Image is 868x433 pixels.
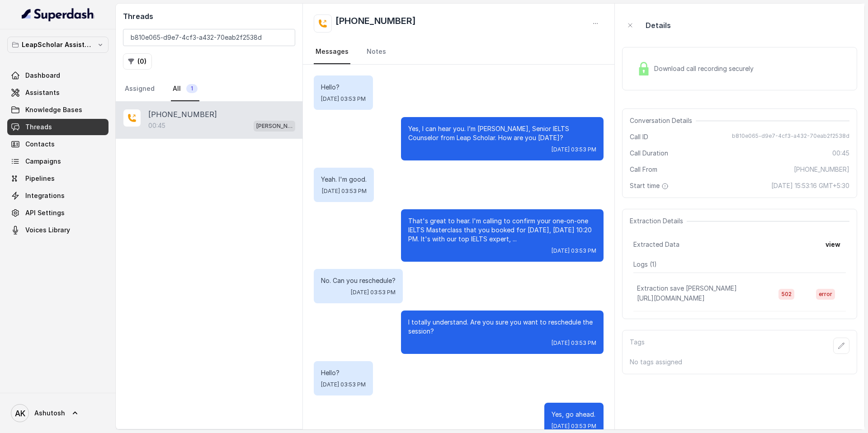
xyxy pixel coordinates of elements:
[25,226,70,235] span: Voices Library
[7,85,108,101] a: Assistants
[552,339,596,347] span: [DATE] 03:53 PM
[646,20,671,31] p: Details
[637,62,651,75] img: Lock Icon
[816,289,835,300] span: error
[637,294,705,302] span: [URL][DOMAIN_NAME]
[778,289,794,300] span: 502
[633,260,846,269] p: Logs ( 1 )
[552,423,596,430] span: [DATE] 03:53 PM
[7,37,108,53] button: LeapScholar Assistant
[25,105,82,114] span: Knowledge Bases
[408,124,596,142] p: Yes, I can hear you. I’m [PERSON_NAME], Senior IELTS Counselor from Leap Scholar. How are you [DA...
[7,102,108,118] a: Knowledge Bases
[7,400,108,426] a: Ashutosh
[123,29,295,46] input: Search by Call ID or Phone Number
[25,140,55,149] span: Contacts
[22,39,94,50] p: LeapScholar Assistant
[15,409,25,418] text: AK
[123,77,156,101] a: Assigned
[321,368,366,377] p: Hello?
[633,240,679,249] span: Extracted Data
[630,216,687,226] span: Extraction Details
[314,40,604,64] nav: Tabs
[7,119,108,135] a: Threads
[314,40,350,64] a: Messages
[351,289,396,296] span: [DATE] 03:53 PM
[794,165,849,174] span: [PHONE_NUMBER]
[7,67,108,84] a: Dashboard
[654,64,757,73] span: Download call recording securely
[552,247,596,254] span: [DATE] 03:53 PM
[820,236,846,253] button: view
[171,77,199,101] a: All1
[732,132,849,141] span: b810e065-d9e7-4cf3-a432-70eab2f2538d
[630,338,645,354] p: Tags
[321,175,367,184] p: Yeah. I'm good.
[322,188,367,195] span: [DATE] 03:53 PM
[771,181,849,190] span: [DATE] 15:53:16 GMT+5:30
[25,191,65,200] span: Integrations
[148,109,217,120] p: [PHONE_NUMBER]
[25,71,60,80] span: Dashboard
[321,95,366,103] span: [DATE] 03:53 PM
[7,170,108,187] a: Pipelines
[630,358,849,367] p: No tags assigned
[630,116,696,125] span: Conversation Details
[256,122,292,131] p: [PERSON_NAME] ielts testing (agent -1)
[25,208,65,217] span: API Settings
[22,7,94,22] img: light.svg
[7,188,108,204] a: Integrations
[34,409,65,418] span: Ashutosh
[7,222,108,238] a: Voices Library
[7,153,108,169] a: Campaigns
[365,40,388,64] a: Notes
[552,146,596,153] span: [DATE] 03:53 PM
[637,284,737,293] p: Extraction save [PERSON_NAME]
[123,11,295,22] h2: Threads
[7,136,108,152] a: Contacts
[123,53,152,70] button: (0)
[408,216,596,244] p: That's great to hear. I'm calling to confirm your one-on-one IELTS Masterclass that you booked fo...
[25,174,55,183] span: Pipelines
[7,205,108,221] a: API Settings
[25,122,52,132] span: Threads
[630,181,670,190] span: Start time
[123,77,295,101] nav: Tabs
[321,381,366,388] span: [DATE] 03:53 PM
[552,410,596,419] p: Yes, go ahead.
[321,83,366,92] p: Hello?
[832,149,849,158] span: 00:45
[335,14,416,33] h2: [PHONE_NUMBER]
[630,165,657,174] span: Call From
[630,132,648,141] span: Call ID
[630,149,668,158] span: Call Duration
[25,88,60,97] span: Assistants
[25,157,61,166] span: Campaigns
[186,84,198,93] span: 1
[148,121,165,130] p: 00:45
[321,276,396,285] p: No. Can you reschedule?
[408,318,596,336] p: I totally understand. Are you sure you want to reschedule the session?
